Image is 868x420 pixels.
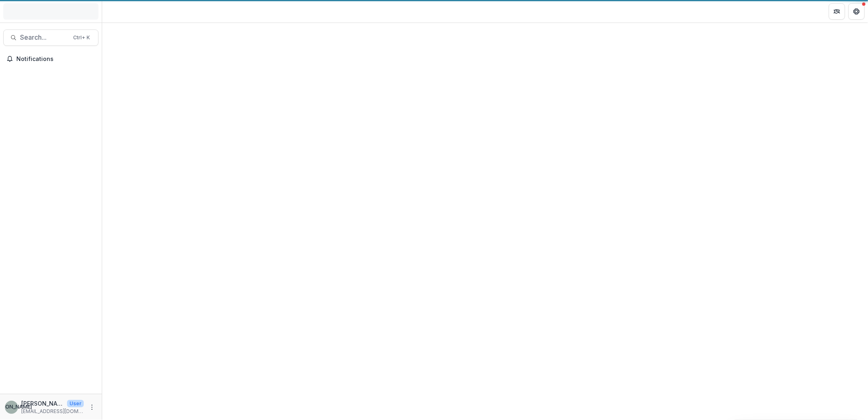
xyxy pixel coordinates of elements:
[105,5,140,17] nav: breadcrumb
[3,29,98,46] button: Search...
[848,3,865,20] button: Get Help
[20,34,68,41] span: Search...
[829,3,845,20] button: Partners
[21,408,84,415] p: [EMAIL_ADDRESS][DOMAIN_NAME]
[67,400,84,407] p: User
[21,399,64,408] p: [PERSON_NAME]
[87,402,97,412] button: More
[16,56,95,63] span: Notifications
[72,33,92,42] div: Ctrl + K
[3,52,98,65] button: Notifications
